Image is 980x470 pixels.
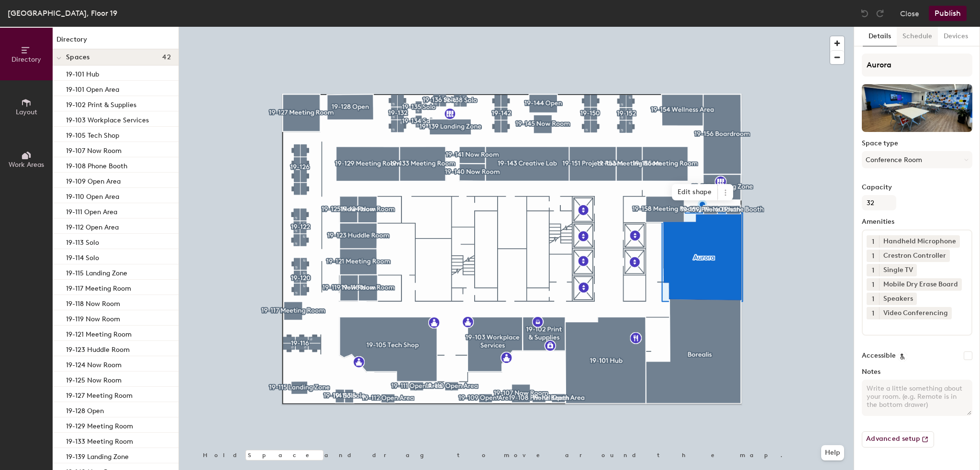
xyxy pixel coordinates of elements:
div: Video Conferencing [879,307,952,319]
p: 19-139 Landing Zone [66,450,129,461]
p: 19-109 Open Area [66,175,121,186]
button: Help [821,445,844,460]
label: Amenities [862,218,972,226]
p: 19-128 Open [66,404,104,415]
div: [GEOGRAPHIC_DATA], Floor 19 [8,7,117,19]
button: Devices [938,27,974,46]
span: Work Areas [9,161,44,169]
label: Accessible [862,352,896,360]
div: Handheld Microphone [879,235,960,248]
button: Schedule [897,27,938,46]
div: Speakers [879,293,917,305]
span: 1 [872,308,874,318]
div: Crestron Controller [879,250,950,262]
p: 19-113 Solo [66,236,99,247]
button: Conference Room [862,151,972,168]
span: Layout [16,108,37,116]
button: 1 [867,293,879,305]
span: Edit shape [672,184,718,200]
p: 19-103 Workplace Services [66,113,149,124]
button: Details [863,27,897,46]
img: Redo [875,9,885,18]
p: 19-112 Open Area [66,220,119,231]
p: 19-114 Solo [66,251,99,262]
p: 19-115 Landing Zone [66,266,127,277]
p: 19-107 Now Room [66,144,122,155]
p: 19-119 Now Room [66,312,120,323]
p: 19-105 Tech Shop [66,129,119,140]
p: 19-129 Meeting Room [66,419,133,430]
button: 1 [867,307,879,319]
p: 19-125 Now Room [66,373,122,384]
p: 19-101 Open Area [66,83,119,94]
p: 19-101 Hub [66,67,99,78]
label: Space type [862,140,972,147]
span: 1 [872,237,874,247]
div: Mobile Dry Erase Board [879,278,962,291]
img: Undo [860,9,869,18]
p: 19-127 Meeting Room [66,389,133,400]
p: 19-118 Now Room [66,297,120,308]
label: Notes [862,368,972,376]
span: Directory [11,55,41,64]
img: The space named Aurora [862,84,972,132]
span: 1 [872,265,874,275]
p: 19-110 Open Area [66,190,119,201]
p: 19-102 Print & Supplies [66,98,136,109]
p: 19-121 Meeting Room [66,328,132,339]
p: 19-111 Open Area [66,205,117,216]
label: Capacity [862,184,972,191]
p: 19-108 Phone Booth [66,159,127,170]
p: 19-123 Huddle Room [66,343,130,354]
button: 1 [867,264,879,276]
button: 1 [867,235,879,248]
span: 1 [872,294,874,304]
p: 19-133 Meeting Room [66,435,133,446]
span: Spaces [66,54,90,61]
span: 1 [872,251,874,261]
p: 19-124 Now Room [66,358,122,369]
button: 1 [867,278,879,291]
button: Advanced setup [862,431,934,448]
h1: Directory [53,34,178,49]
span: 42 [162,54,171,61]
p: 19-117 Meeting Room [66,282,131,293]
button: 1 [867,250,879,262]
span: 1 [872,280,874,290]
button: Publish [929,6,967,21]
div: Single TV [879,264,917,276]
button: Close [900,6,919,21]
